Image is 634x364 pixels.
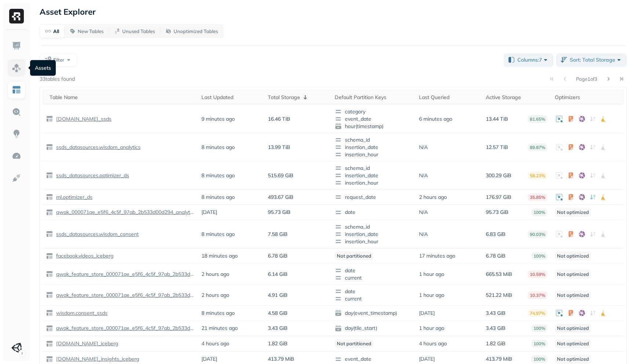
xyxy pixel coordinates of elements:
img: table [46,356,53,363]
img: table [46,340,53,347]
p: 2 hours ago [201,292,229,299]
p: 8 minutes ago [201,310,235,317]
img: Assets [12,63,21,73]
button: Columns:7 [504,53,553,66]
img: Integrations [12,173,21,183]
img: Insights [12,129,21,139]
p: Not optimized [555,339,591,348]
p: [DATE] [419,310,435,317]
p: 8 minutes ago [201,231,235,238]
p: 18 minutes ago [201,252,238,259]
span: date [335,288,412,295]
p: 21 minutes ago [201,325,238,332]
p: 413.79 MiB [268,356,294,363]
p: 100% [531,208,547,216]
p: Not optimized [555,291,591,300]
a: qwak_feature_store_000071ae_e5f6_4c5f_97ab_2b533d00d294.offline_feature_store_wisdom_analytics_on... [53,325,194,332]
p: Not optimized [555,208,591,217]
img: Optimization [12,151,21,161]
p: 665.53 MiB [486,271,512,278]
p: 100% [531,252,547,260]
p: 9 minutes ago [201,116,235,123]
img: Asset Explorer [12,85,21,95]
p: 493.67 GiB [268,194,294,201]
span: insertion_hour [335,238,412,245]
p: Unoptimized Tables [174,28,218,35]
p: 8 minutes ago [201,172,235,179]
p: 1 hour ago [419,292,444,299]
span: hour(timestamp) [335,123,412,130]
span: event_date [335,115,412,123]
a: [DOMAIN_NAME]_insights_iceberg [53,356,139,363]
p: 33 tables found [40,76,75,83]
img: table [46,172,53,179]
span: request_date [335,193,412,201]
p: N/A [419,144,428,151]
div: Last Queried [419,94,478,101]
img: table [46,143,53,151]
p: 515.69 GiB [268,172,294,179]
span: schema_id [335,223,412,230]
p: 3.43 GiB [268,325,288,332]
span: insertion_date [335,143,412,151]
p: 6 minutes ago [419,116,452,123]
p: 100% [531,355,547,363]
p: 2 hours ago [201,271,229,278]
div: Default Partition Keys [335,94,412,101]
p: 95.73 GiB [268,209,291,216]
span: day(event_timestamp) [335,309,412,317]
a: [DOMAIN_NAME]_iceberg [53,340,119,347]
p: N/A [419,209,428,216]
p: ssds_datasources.wisdom_analytics [55,144,141,151]
img: table [46,309,53,317]
p: 16.46 TiB [268,116,290,123]
img: Query Explorer [12,107,21,117]
p: New Tables [78,28,103,35]
a: facebook.videos_iceberg [53,252,114,259]
p: 74.97% [528,309,547,317]
p: 4.58 GiB [268,310,288,317]
span: insertion_hour [335,179,412,186]
p: ml.optimizer_ds [55,194,92,201]
p: 2 hours ago [419,194,447,201]
p: Not partitioned [335,339,374,348]
img: table [46,115,53,123]
span: date [335,209,412,216]
p: 6.78 GiB [268,252,288,259]
p: 35.85% [528,193,547,201]
a: qwak_feature_store_000071ae_e5f6_4c5f_97ab_2b533d00d294.offline_feature_store_arpumizer_game_user... [53,292,194,299]
p: 6.14 GiB [268,271,288,278]
img: Ryft [9,9,24,23]
p: N/A [419,172,428,179]
a: ssds_datasources.optimizer_ds [53,172,129,179]
p: 176.97 GiB [486,194,511,201]
span: date [335,267,412,274]
p: Asset Explorer [40,7,96,17]
p: qwak_feature_store_000071ae_e5f6_4c5f_97ab_2b533d00d294.offline_feature_store_arpumizer_game_user... [55,292,194,299]
p: Not partitioned [335,251,374,261]
span: insertion_date [335,230,412,238]
p: 6.83 GiB [486,231,506,238]
span: Columns: 7 [517,56,549,63]
p: 3.43 GiB [486,310,506,317]
a: ssds_datasources.wisdom_consent [53,231,139,238]
p: 100% [531,340,547,347]
p: [DOMAIN_NAME]_iceberg [55,340,119,347]
span: current [335,295,412,302]
p: 10.37% [528,291,547,299]
div: Total Storage [268,93,327,102]
a: [DOMAIN_NAME]_ssds [53,116,112,123]
p: Page 1 of 3 [576,76,597,82]
p: 1.82 GiB [268,340,288,347]
p: Not optimized [555,251,591,261]
span: schema_id [335,164,412,172]
img: table [46,193,53,201]
span: current [335,274,412,281]
a: qwak_feature_store_000071ae_e5f6_4c5f_97ab_2b533d00d294.offline_feature_store_arpumizer_user_leve... [53,271,194,278]
p: [DOMAIN_NAME]_ssds [55,116,112,123]
p: qwak_000071ae_e5f6_4c5f_97ab_2b533d00d294_analytics_data.single_inference [55,209,194,216]
p: Not optimized [555,324,591,333]
p: 4.91 GiB [268,292,288,299]
img: table [46,252,53,260]
p: Unused Tables [122,28,155,35]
